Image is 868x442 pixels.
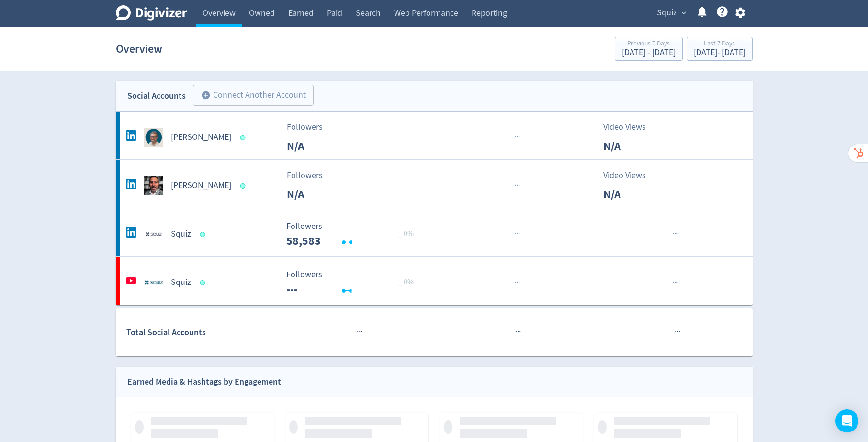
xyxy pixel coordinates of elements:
p: N/A [603,186,658,203]
div: Social Accounts [127,89,186,103]
button: Last 7 Days[DATE]- [DATE] [687,37,753,61]
div: Previous 7 Days [622,40,676,48]
span: · [514,228,516,240]
span: add_circle [201,91,211,100]
span: _ 0% [398,229,414,238]
span: · [515,326,517,338]
div: Last 7 Days [694,40,745,48]
span: · [516,228,518,240]
img: Squiz undefined [144,225,163,244]
h5: [PERSON_NAME] [171,180,231,192]
p: N/A [287,186,342,203]
span: expand_more [679,9,688,17]
span: · [516,131,518,143]
span: · [675,326,676,338]
svg: Followers --- [282,270,425,295]
span: Squiz [657,5,677,21]
span: · [516,180,518,192]
span: · [674,276,676,288]
button: Previous 7 Days[DATE] - [DATE] [615,37,683,61]
span: · [518,131,520,143]
p: Followers [287,121,342,134]
div: Earned Media & Hashtags by Engagement [127,375,281,389]
span: · [672,276,674,288]
span: · [518,228,520,240]
span: · [518,276,520,288]
a: Connect Another Account [186,86,314,106]
p: Video Views [603,169,658,182]
span: · [361,326,362,338]
span: Data last synced: 12 Oct 2025, 6:02pm (AEDT) [200,232,208,237]
p: N/A [603,137,658,155]
span: Data last synced: 13 Oct 2025, 6:02am (AEDT) [200,280,208,285]
p: Followers [287,169,342,182]
p: Video Views [603,121,658,134]
span: _ 0% [398,277,414,287]
span: Data last synced: 13 Oct 2025, 9:02am (AEDT) [240,135,248,140]
a: Squiz undefinedSquiz Followers --- Followers --- _ 0%······ [116,257,753,305]
a: Squiz undefinedSquiz Followers --- _ 0% Followers 58,583 ······ [116,208,753,256]
img: Squiz undefined [144,273,163,292]
span: · [516,276,518,288]
button: Squiz [654,5,688,21]
span: · [518,180,520,192]
span: · [514,180,516,192]
img: Nick Condon undefined [144,176,163,195]
div: Total Social Accounts [126,326,279,340]
img: Anthony Nigro undefined [144,128,163,147]
span: · [676,228,678,240]
span: · [514,276,516,288]
button: Connect Another Account [193,85,314,106]
svg: Followers --- [282,222,425,247]
span: · [676,276,678,288]
span: · [359,326,361,338]
h5: Squiz [171,277,191,288]
span: · [517,326,519,338]
p: N/A [287,137,342,155]
h1: Overview [116,34,162,64]
div: [DATE] - [DATE] [694,48,745,57]
span: · [514,131,516,143]
span: · [674,228,676,240]
a: Nick Condon undefined[PERSON_NAME]FollowersN/A···Video ViewsN/A [116,160,753,208]
div: Open Intercom Messenger [835,409,858,432]
span: · [678,326,680,338]
span: · [357,326,359,338]
h5: [PERSON_NAME] [171,132,231,143]
span: · [519,326,521,338]
a: Anthony Nigro undefined[PERSON_NAME]FollowersN/A···Video ViewsN/A [116,112,753,159]
span: · [672,228,674,240]
span: · [676,326,678,338]
h5: Squiz [171,228,191,240]
span: Data last synced: 13 Oct 2025, 9:02am (AEDT) [240,183,248,189]
div: [DATE] - [DATE] [622,48,676,57]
